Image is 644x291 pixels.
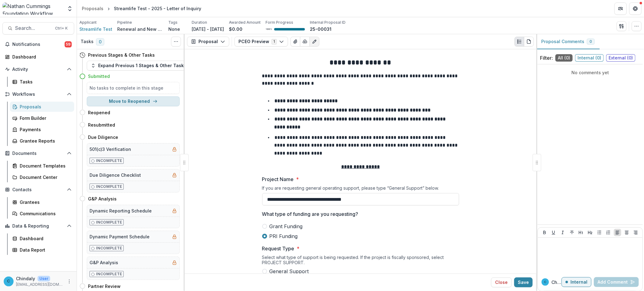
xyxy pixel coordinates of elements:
[270,223,303,230] span: Grant Funding
[88,283,121,289] h4: Partner Review
[594,277,639,287] button: Add Comment
[88,109,110,116] h4: Reopened
[562,277,591,287] button: Internal
[88,134,118,140] h4: Due Diligence
[96,245,122,251] p: Incomplete
[270,232,298,240] span: PRI Funding
[81,39,94,44] h3: Tasks
[15,25,51,31] span: Search...
[117,20,132,25] p: Pipeline
[90,85,177,91] h5: No tasks to complete in this stage
[514,37,524,46] button: Plaintext view
[262,210,358,218] p: What type of funding are you requesting?
[540,54,553,62] p: Filter:
[2,89,74,99] button: Open Workflows
[12,224,64,229] span: Data & Reporting
[20,235,69,242] div: Dashboard
[20,115,69,121] div: Form Builder
[541,229,548,236] button: Bold
[2,221,74,231] button: Open Data & Reporting
[88,122,115,128] h4: Resubmitted
[117,26,163,32] p: Renewal and New Grants Pipeline
[524,37,534,46] button: PDF view
[310,26,331,32] p: 25-00031
[65,41,72,47] span: 59
[168,26,180,32] p: None
[575,54,604,62] span: Internal ( 0 )
[87,61,190,71] button: Expand Previous 1 Stages & Other Tasks
[12,67,64,72] span: Activity
[114,5,201,12] div: Streamlife Test - 2025 - Letter of Inquiry
[270,268,309,275] span: General Support
[551,279,562,285] p: Chindaly
[12,187,64,192] span: Contacts
[262,255,459,268] div: Select what type of support is being requested. If the project is fiscally sponsored, select PROJ...
[586,229,594,236] button: Heading 2
[550,229,557,236] button: Underline
[20,174,69,180] div: Document Center
[79,4,106,13] a: Proposals
[229,26,242,32] p: $0.00
[10,172,74,182] a: Document Center
[2,39,74,49] button: Notifications59
[20,103,69,110] div: Proposals
[88,73,110,79] h4: Submitted
[20,210,69,217] div: Communications
[605,229,612,236] button: Ordered List
[590,39,592,44] span: 0
[262,176,294,183] p: Project Name
[10,136,74,146] a: Grantee Reports
[66,278,73,285] button: More
[10,77,74,87] a: Tasks
[20,199,69,205] div: Grantees
[96,38,104,46] span: 0
[96,271,122,277] p: Incomplete
[544,281,546,284] div: Chindaly
[570,280,587,285] p: Internal
[2,2,63,15] img: Nathan Cummings Foundation Workflow Sandbox logo
[559,229,566,236] button: Italicize
[12,151,64,156] span: Documents
[614,229,621,236] button: Align Left
[290,37,300,46] button: View Attached Files
[491,277,512,287] button: Close
[10,233,74,244] a: Dashboard
[10,245,74,255] a: Data Report
[606,54,635,62] span: External ( 0 )
[2,52,74,62] a: Dashboard
[10,208,74,219] a: Communications
[262,185,459,193] div: If you are requesting general operating support, please type “General Support” below.
[614,2,627,15] button: Partners
[12,92,64,97] span: Workflows
[192,20,207,25] p: Duration
[16,282,63,287] p: [EMAIL_ADDRESS][DOMAIN_NAME]
[632,229,639,236] button: Align Right
[596,229,603,236] button: Bullet List
[168,20,178,25] p: Tags
[536,34,600,49] button: Proposal Comments
[79,26,112,32] a: Streamlife Test
[310,37,319,46] button: Edit as form
[10,197,74,207] a: Grantees
[79,4,204,13] nav: breadcrumb
[310,20,346,25] p: Internal Proposal ID
[90,146,131,152] h5: 501(c)3 Verification
[90,172,141,178] h5: Due Diligence Checklist
[20,138,69,144] div: Grantee Reports
[192,26,224,32] p: [DATE] - [DATE]
[10,113,74,123] a: Form Builder
[96,158,122,164] p: Incomplete
[577,229,585,236] button: Heading 1
[90,259,118,266] h5: G&P Analysis
[38,276,50,281] p: User
[187,37,229,46] button: Proposal
[555,54,573,62] span: All ( 0 )
[88,52,155,58] h4: Previous Stages & Other Tasks
[568,229,576,236] button: Strike
[2,185,74,195] button: Open Contacts
[20,126,69,133] div: Payments
[82,5,103,12] div: Proposals
[90,208,152,214] h5: Dynamic Reporting Schedule
[234,37,288,46] button: PCEO Preview1
[12,42,65,47] span: Notifications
